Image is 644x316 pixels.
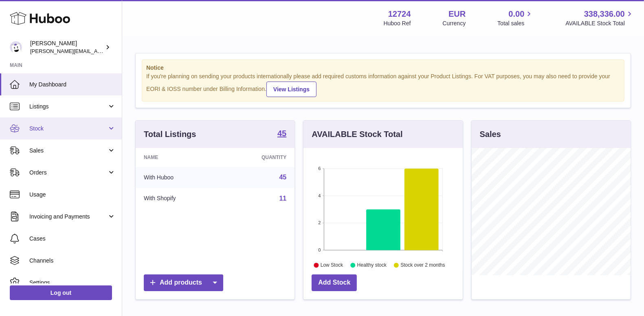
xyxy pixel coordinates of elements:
[144,274,223,291] a: Add products
[136,188,221,209] td: With Shopify
[443,20,466,27] div: Currency
[29,191,116,199] span: Usage
[312,129,402,140] h3: AVAILABLE Stock Total
[144,129,196,140] h3: Total Listings
[29,147,107,155] span: Sales
[221,148,295,167] th: Quantity
[312,274,357,291] a: Add Stock
[277,129,286,139] a: 45
[497,9,534,27] a: 0.00 Total sales
[10,41,22,53] img: sebastian@ffern.co
[384,20,411,27] div: Huboo Ref
[10,285,112,300] a: Log out
[146,64,620,72] strong: Notice
[29,169,107,177] span: Orders
[319,166,321,171] text: 6
[509,9,525,20] span: 0.00
[29,213,107,221] span: Invoicing and Payments
[136,167,221,188] td: With Huboo
[321,262,343,268] text: Low Stock
[388,9,411,20] strong: 12724
[319,193,321,198] text: 4
[30,40,103,55] div: [PERSON_NAME]
[277,129,286,137] strong: 45
[319,220,321,225] text: 2
[29,125,107,133] span: Stock
[565,9,634,27] a: 338,336.00 AVAILABLE Stock Total
[29,81,116,88] span: My Dashboard
[319,247,321,252] text: 0
[146,73,620,97] div: If you're planning on sending your products internationally please add required customs informati...
[357,262,387,268] text: Healthy stock
[29,257,116,265] span: Channels
[401,262,445,268] text: Stock over 2 months
[136,148,221,167] th: Name
[497,20,534,27] span: Total sales
[565,20,634,27] span: AVAILABLE Stock Total
[448,9,466,20] strong: EUR
[30,48,163,54] span: [PERSON_NAME][EMAIL_ADDRESS][DOMAIN_NAME]
[584,9,625,20] span: 338,336.00
[266,82,317,97] a: View Listings
[29,279,116,287] span: Settings
[279,195,287,202] a: 11
[480,129,501,140] h3: Sales
[29,103,107,110] span: Listings
[279,174,287,181] a: 45
[29,235,116,243] span: Cases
